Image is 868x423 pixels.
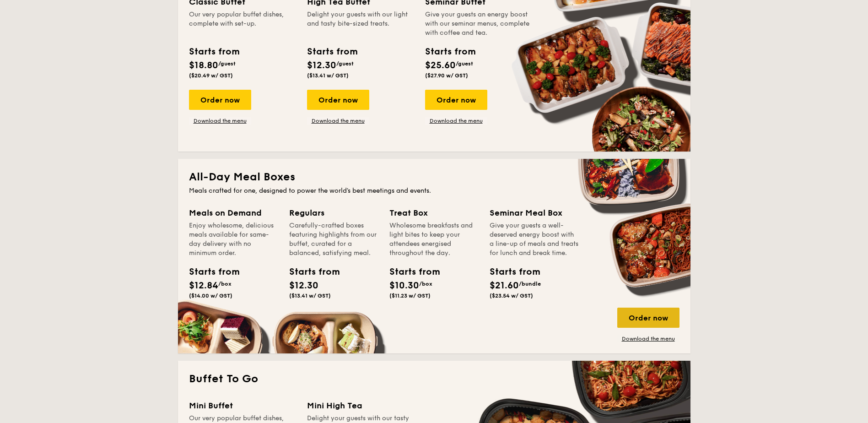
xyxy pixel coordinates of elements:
span: $10.30 [389,280,419,291]
span: /box [218,281,232,287]
div: Order now [307,90,369,110]
span: ($20.49 w/ GST) [189,72,233,79]
h2: Buffet To Go [189,372,679,386]
div: Starts from [307,45,357,59]
div: Delight your guests with our light and tasty bite-sized treats. [307,10,414,38]
span: $12.30 [307,60,336,71]
div: Mini High Tea [307,399,414,412]
div: Starts from [289,265,330,279]
span: $12.30 [289,280,318,291]
span: ($27.90 w/ GST) [425,72,468,79]
div: Starts from [189,45,239,59]
div: Give your guests an energy boost with our seminar menus, complete with coffee and tea. [425,10,532,38]
span: /guest [218,60,236,67]
div: Seminar Meal Box [490,206,579,219]
div: Order now [189,90,251,110]
a: Download the menu [425,117,487,125]
h2: All-Day Meal Boxes [189,170,679,184]
div: Regulars [289,206,378,219]
div: Starts from [389,265,431,279]
div: Starts from [490,265,531,279]
span: /guest [456,60,473,67]
span: $18.80 [189,60,218,71]
span: /guest [336,60,354,67]
span: $12.84 [189,280,218,291]
div: Carefully-crafted boxes featuring highlights from our buffet, curated for a balanced, satisfying ... [289,221,378,258]
span: /box [419,281,432,287]
div: Meals on Demand [189,206,278,219]
div: Order now [617,308,679,328]
a: Download the menu [617,335,679,342]
div: Mini Buffet [189,399,296,412]
a: Download the menu [189,117,251,125]
span: $21.60 [490,280,519,291]
div: Order now [425,90,487,110]
span: $25.60 [425,60,456,71]
span: ($14.00 w/ GST) [189,293,232,299]
div: Wholesome breakfasts and light bites to keep your attendees energised throughout the day. [389,221,479,258]
div: Meals crafted for one, designed to power the world's best meetings and events. [189,186,679,195]
span: ($11.23 w/ GST) [389,293,431,299]
span: ($23.54 w/ GST) [490,293,533,299]
span: ($13.41 w/ GST) [289,293,331,299]
span: ($13.41 w/ GST) [307,72,349,79]
div: Starts from [425,45,475,59]
div: Our very popular buffet dishes, complete with set-up. [189,10,296,38]
div: Starts from [189,265,230,279]
div: Enjoy wholesome, delicious meals available for same-day delivery with no minimum order. [189,221,278,258]
div: Give your guests a well-deserved energy boost with a line-up of meals and treats for lunch and br... [490,221,579,258]
span: /bundle [519,281,541,287]
a: Download the menu [307,117,369,125]
div: Treat Box [389,206,479,219]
